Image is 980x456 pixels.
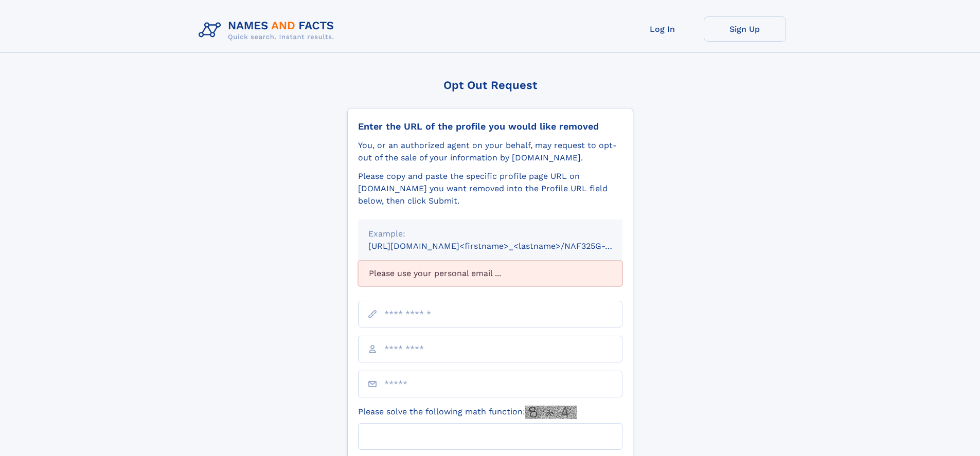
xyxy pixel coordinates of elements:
a: Sign Up [704,16,786,42]
div: Example: [368,228,612,240]
div: Enter the URL of the profile you would like removed [358,121,622,132]
div: You, or an authorized agent on your behalf, may request to opt-out of the sale of your informatio... [358,139,622,164]
img: Logo Names and Facts [194,16,343,44]
a: Log In [621,16,704,42]
small: [URL][DOMAIN_NAME]<firstname>_<lastname>/NAF325G-xxxxxxxx [368,241,642,251]
div: Please use your personal email ... [358,261,622,286]
div: Opt Out Request [347,79,633,92]
label: Please solve the following math function: [358,406,577,419]
div: Please copy and paste the specific profile page URL on [DOMAIN_NAME] you want removed into the Pr... [358,170,622,207]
